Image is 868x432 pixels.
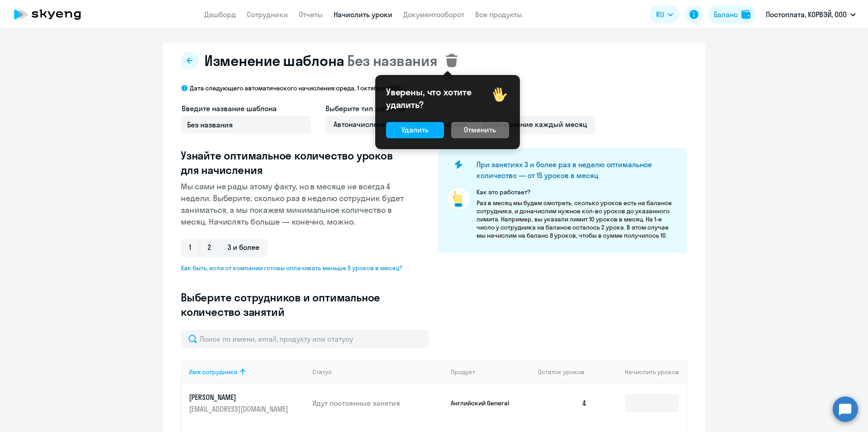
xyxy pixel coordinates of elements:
[401,124,429,135] div: Удалить
[386,86,491,111] p: Уверены, что хотите удалить?
[386,122,444,138] button: Удалить
[464,124,496,135] div: Отменить
[491,86,509,104] img: hi
[451,122,509,138] button: Отменить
